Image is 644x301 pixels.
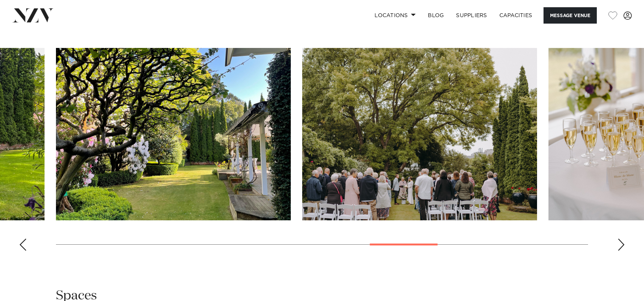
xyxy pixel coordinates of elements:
[450,7,493,24] a: SUPPLIERS
[56,48,291,220] swiper-slide: 11 / 17
[302,48,537,220] swiper-slide: 12 / 17
[12,8,54,22] img: nzv-logo.png
[493,7,539,24] a: Capacities
[544,7,597,24] button: Message Venue
[368,7,422,24] a: Locations
[422,7,450,24] a: BLOG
